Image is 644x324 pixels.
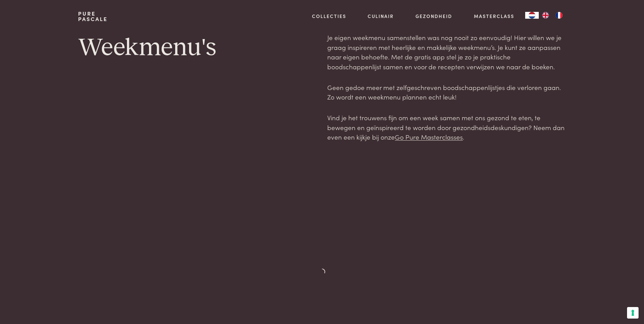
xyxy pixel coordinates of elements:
p: Vind je het trouwens fijn om een week samen met ons gezond te eten, te bewegen en geïnspireerd te... [327,113,566,142]
aside: Language selected: Nederlands [525,12,566,19]
h1: Weekmenu's [78,33,316,63]
div: Language [525,12,539,19]
a: EN [539,12,552,19]
a: Culinair [368,13,394,20]
p: Je eigen weekmenu samenstellen was nog nooit zo eenvoudig! Hier willen we je graag inspireren met... [327,33,566,72]
button: Uw voorkeuren voor toestemming voor trackingtechnologieën [627,307,639,319]
a: PurePascale [78,11,108,22]
a: NL [525,12,539,19]
a: Masterclass [474,13,514,20]
a: Go Pure Masterclasses [395,132,463,141]
a: Collecties [312,13,346,20]
a: Gezondheid [416,13,452,20]
ul: Language list [539,12,566,19]
p: Geen gedoe meer met zelfgeschreven boodschappenlijstjes die verloren gaan. Zo wordt een weekmenu ... [327,83,566,102]
a: FR [552,12,566,19]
